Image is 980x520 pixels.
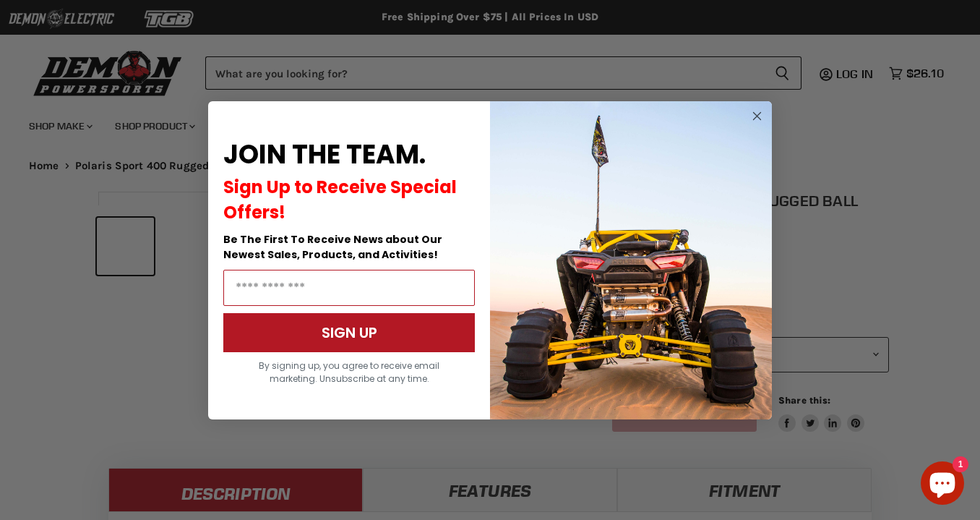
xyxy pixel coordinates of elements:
[490,101,772,419] img: a9095488-b6e7-41ba-879d-588abfab540b.jpeg
[223,136,426,173] span: JOIN THE TEAM.
[916,461,968,508] inbox-online-store-chat: Shopify online store chat
[223,313,475,352] button: SIGN UP
[223,175,457,224] span: Sign Up to Receive Special Offers!
[223,270,475,306] input: Email Address
[223,232,442,262] span: Be The First To Receive News about Our Newest Sales, Products, and Activities!
[259,359,439,385] span: By signing up, you agree to receive email marketing. Unsubscribe at any time.
[748,107,766,125] button: Close dialog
